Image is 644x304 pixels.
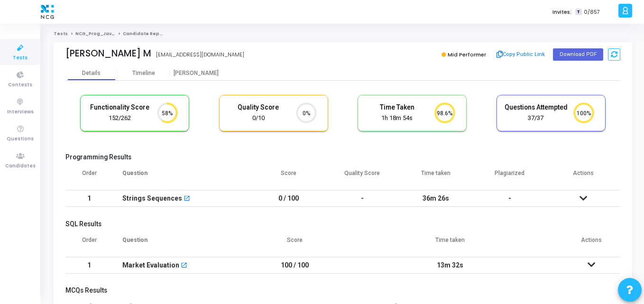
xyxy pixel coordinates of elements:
[38,2,56,21] img: logo
[113,164,252,190] th: Question
[399,164,473,190] th: Time taken
[65,164,113,190] th: Order
[65,286,620,295] h5: MCQs Results
[365,103,429,111] h5: Time Taken
[123,31,166,37] span: Candidate Report
[552,8,571,16] label: Invites:
[184,196,190,203] mat-icon: open_in_new
[338,257,562,274] td: 13m 32s
[252,164,326,190] th: Score
[584,8,600,16] span: 0/857
[170,70,222,77] div: [PERSON_NAME]
[122,191,182,206] div: Strings Sequences
[547,164,621,190] th: Actions
[122,258,179,273] div: Market Evaluation
[54,31,632,37] nav: breadcrumb
[65,257,113,274] td: 1
[365,114,429,123] div: 1h 18m 54s
[553,48,603,61] button: Download PDF
[132,70,155,77] div: Timeline
[88,114,151,123] div: 152/262
[504,103,568,111] h5: Questions Attempted
[562,230,620,257] th: Actions
[494,47,548,62] button: Copy Public Link
[399,190,473,207] td: 36m 26s
[8,81,32,89] span: Contests
[448,51,486,58] span: Mid Performer
[113,230,252,257] th: Question
[325,190,399,207] td: -
[88,103,151,111] h5: Functionality Score
[65,153,620,161] h5: Programming Results
[252,190,326,207] td: 0 / 100
[338,230,562,257] th: Time taken
[5,162,36,170] span: Candidates
[7,135,34,143] span: Questions
[325,164,399,190] th: Quality Score
[65,190,113,207] td: 1
[7,108,34,116] span: Interviews
[504,114,568,123] div: 37/37
[252,257,338,274] td: 100 / 100
[252,230,338,257] th: Score
[65,230,113,257] th: Order
[65,48,151,59] div: [PERSON_NAME] M
[575,9,581,16] span: T
[473,164,547,190] th: Plagiarized
[181,263,187,269] mat-icon: open_in_new
[227,114,290,123] div: 0/10
[508,194,511,202] span: -
[82,70,101,77] div: Details
[65,220,620,228] h5: SQL Results
[13,54,28,62] span: Tests
[156,51,244,59] div: [EMAIL_ADDRESS][DOMAIN_NAME]
[75,31,150,37] a: NCG_Prog_JavaFS_2025_Test
[227,103,290,111] h5: Quality Score
[54,31,68,37] a: Tests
